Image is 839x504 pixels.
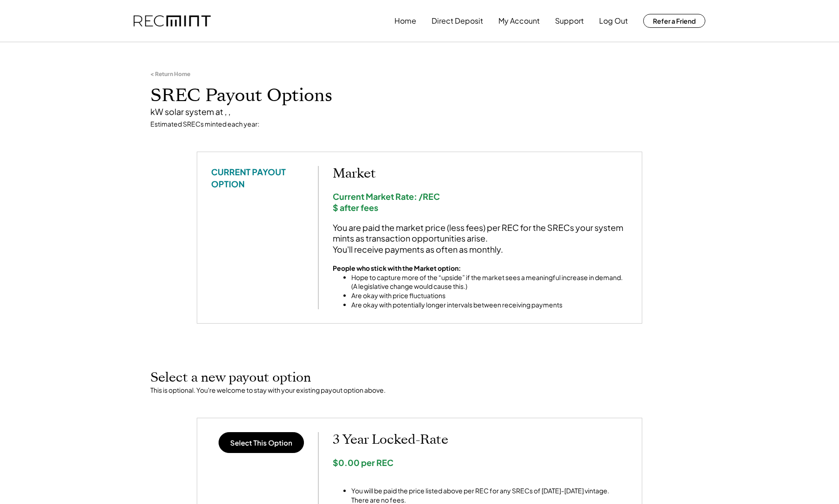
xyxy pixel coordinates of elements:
[150,120,689,129] div: Estimated SRECs minted each year:
[432,12,483,30] button: Direct Deposit
[150,70,190,78] div: < Return Home
[150,106,689,117] div: kW solar system at , ,
[333,166,628,182] h2: Market
[333,222,628,255] div: You are paid the market price (less fees) per REC for the SRECs your system mints as transaction ...
[599,12,628,30] button: Log Out
[134,15,211,27] img: recmint-logotype%403x.png
[333,432,628,448] h2: 3 Year Locked-Rate
[333,191,628,213] div: Current Market Rate: /REC $ after fees
[150,370,689,386] h2: Select a new payout option
[211,166,304,189] div: CURRENT PAYOUT OPTION
[150,386,689,395] div: This is optional. You're welcome to stay with your existing payout option above.
[333,457,628,468] div: $0.00 per REC
[150,85,689,107] h1: SREC Payout Options
[498,12,540,30] button: My Account
[219,432,304,453] button: Select This Option
[351,291,628,300] li: Are okay with price fluctuations
[351,273,628,291] li: Hope to capture more of the “upside” if the market sees a meaningful increase in demand. (A legis...
[643,14,705,28] button: Refer a Friend
[351,300,628,310] li: Are okay with potentially longer intervals between receiving payments
[555,12,584,30] button: Support
[333,264,461,272] strong: People who stick with the Market option:
[394,12,416,30] button: Home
